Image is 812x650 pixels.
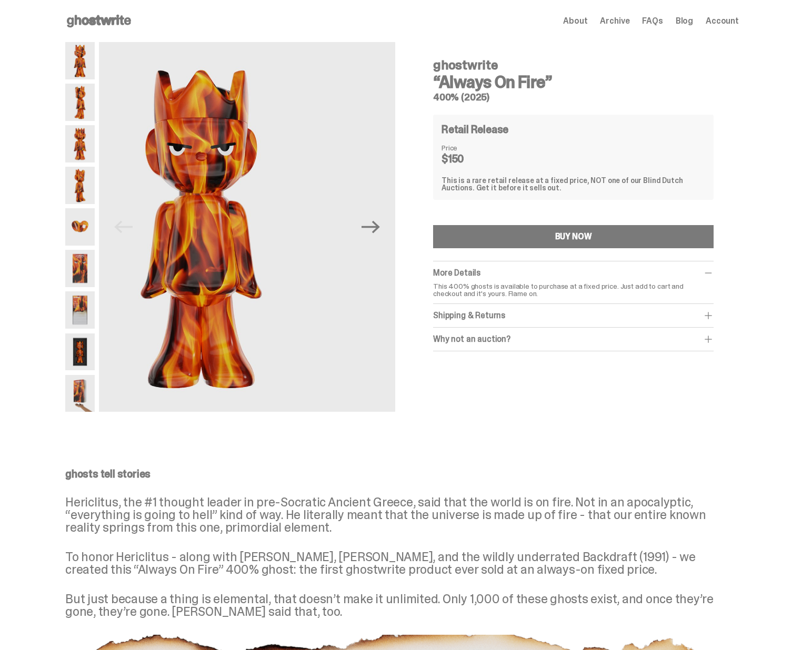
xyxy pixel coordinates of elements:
[442,177,705,191] div: This is a rare retail release at a fixed price, NOT one of our Blind Dutch Auctions. Get it befor...
[65,84,95,121] img: Always-On-Fire---Website-Archive.2485X.png
[65,125,95,162] img: Always-On-Fire---Website-Archive.2487X.png
[706,17,739,25] a: Account
[65,593,739,618] p: But just because a thing is elemental, that doesn’t make it unlimited. Only 1,000 of these ghosts...
[65,208,95,246] img: Always-On-Fire---Website-Archive.2490X.png
[65,42,95,79] img: Always-On-Fire---Website-Archive.2484X.png
[65,250,95,287] img: Always-On-Fire---Website-Archive.2491X.png
[563,17,587,25] a: About
[433,59,714,72] h4: ghostwrite
[433,334,714,344] div: Why not an auction?
[65,375,95,412] img: Always-On-Fire---Website-Archive.2522XX.png
[359,216,383,239] button: Next
[676,17,693,25] a: Blog
[53,42,349,412] img: Always-On-Fire---Website-Archive.2484X.png
[65,551,739,576] p: To honor Hericlitus - along with [PERSON_NAME], [PERSON_NAME], and the wildly underrated Backdraf...
[65,469,739,479] p: ghosts tell stories
[433,267,480,278] span: More Details
[433,74,714,90] h3: “Always On Fire”
[600,17,629,25] a: Archive
[555,232,592,241] div: BUY NOW
[442,124,508,135] h4: Retail Release
[65,496,739,534] p: Hericlitus, the #1 thought leader in pre-Socratic Ancient Greece, said that the world is on fire....
[433,310,714,321] div: Shipping & Returns
[442,154,494,164] dd: $150
[433,93,714,102] h5: 400% (2025)
[65,291,95,329] img: Always-On-Fire---Website-Archive.2494X.png
[65,333,95,371] img: Always-On-Fire---Website-Archive.2497X.png
[642,17,663,25] a: FAQs
[65,167,95,204] img: Always-On-Fire---Website-Archive.2489X.png
[349,42,645,412] img: Always-On-Fire---Website-Archive.2485X.png
[433,225,714,248] button: BUY NOW
[433,282,714,297] p: This 400% ghosts is available to purchase at a fixed price. Just add to cart and checkout and it'...
[442,144,494,151] dt: Price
